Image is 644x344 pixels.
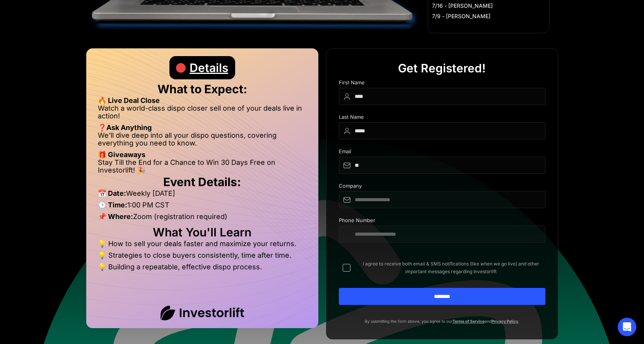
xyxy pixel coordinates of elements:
[339,80,545,317] form: DIspo Day Main Form
[98,201,127,209] strong: 🕒 Time:
[98,213,307,224] li: Zoom (registration required)
[339,217,545,226] div: Phone Number
[339,183,545,191] div: Company
[190,56,228,79] div: Details
[98,240,307,252] li: 💡 How to sell your deals faster and maximize your returns.
[398,56,486,80] div: Get Registered!
[98,132,307,151] li: We’ll dive deep into all your dispo questions, covering everything you need to know.
[98,228,307,236] h2: What You'll Learn
[98,201,307,213] li: 1:00 PM CST
[98,212,133,221] strong: 📌 Where:
[98,104,307,124] li: Watch a world-class dispo closer sell one of your deals live in action!
[98,123,152,132] strong: ❓Ask Anything
[453,319,485,323] a: Terms of Service
[98,151,145,159] strong: 🎁 Giveaways
[98,252,307,263] li: 💡 Strategies to close buyers consistently, time after time.
[98,263,307,271] li: 💡 Building a repeatable, effective dispo process.
[357,260,545,276] span: I agree to receive both email & SMS notifications (like when we go live) and other important mess...
[157,82,247,96] strong: What to Expect:
[339,317,545,325] p: By submitting the form above, you agree to our and .
[339,149,545,157] div: Email
[163,175,241,189] strong: Event Details:
[98,189,126,197] strong: 📅 Date:
[339,80,545,88] div: First Name
[339,114,545,122] div: Last Name
[492,319,518,323] a: Privacy Policy
[98,190,307,201] li: Weekly [DATE]
[98,159,307,174] li: Stay Till the End for a Chance to Win 30 Days Free on Investorlift! 🎉
[98,96,160,104] strong: 🔥 Live Deal Close
[618,318,636,336] div: Open Intercom Messenger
